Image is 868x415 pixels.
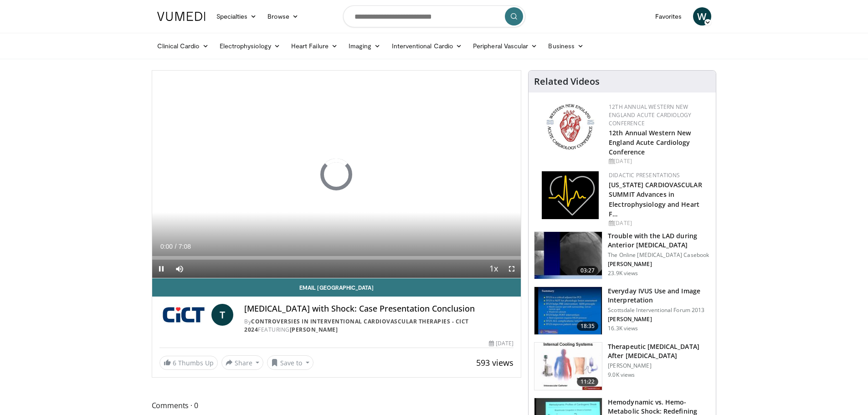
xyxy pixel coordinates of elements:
a: Business [543,37,589,55]
a: Imaging [343,37,386,55]
a: Interventional Cardio [386,37,468,55]
a: W [693,7,711,26]
div: [DATE] [609,219,709,227]
div: [DATE] [489,339,514,348]
span: Comments 0 [152,400,522,411]
a: Peripheral Vascular [467,37,543,55]
button: Playback Rate [484,260,503,278]
div: By FEATURING [244,318,514,334]
img: dTBemQywLidgNXR34xMDoxOjA4MTsiGN.150x105_q85_crop-smart_upscale.jpg [534,287,602,334]
a: Heart Failure [286,37,343,55]
span: 7:08 [179,243,191,250]
span: 03:27 [577,266,599,275]
a: Favorites [650,7,688,26]
span: 18:35 [577,322,599,331]
a: 18:35 Everyday IVUS Use and Image Interpretation Scottsdale Interventional Forum 2013 [PERSON_NAM... [534,287,710,335]
img: ABqa63mjaT9QMpl35hMDoxOmtxO3TYNt_2.150x105_q85_crop-smart_upscale.jpg [534,232,602,279]
video-js: Video Player [152,71,521,278]
h4: [MEDICAL_DATA] with Shock: Case Presentation Conclusion [244,304,514,314]
a: 12th Annual Western New England Acute Cardiology Conference [609,128,691,156]
a: [US_STATE] CARDIOVASCULAR SUMMIT Advances in Electrophysiology and Heart F… [609,180,702,218]
p: [PERSON_NAME] [608,362,710,369]
span: 593 views [476,357,514,368]
p: 9.0K views [608,371,635,379]
img: 1860aa7a-ba06-47e3-81a4-3dc728c2b4cf.png.150x105_q85_autocrop_double_scale_upscale_version-0.2.png [542,171,599,219]
img: 243698_0002_1.png.150x105_q85_crop-smart_upscale.jpg [534,343,602,390]
p: The Online [MEDICAL_DATA] Casebook [608,251,710,259]
span: 6 [173,359,176,367]
p: 16.3K views [608,325,638,332]
a: 03:27 Trouble with the LAD during Anterior [MEDICAL_DATA] The Online [MEDICAL_DATA] Casebook [PER... [534,231,710,280]
button: Pause [152,260,170,278]
a: Email [GEOGRAPHIC_DATA] [152,278,521,297]
button: Mute [170,260,189,278]
button: Fullscreen [503,260,521,278]
img: VuMedi Logo [157,12,205,21]
h4: Related Videos [534,76,600,87]
div: Progress Bar [152,256,521,260]
a: [PERSON_NAME] [290,326,338,333]
a: T [211,304,233,326]
a: 12th Annual Western New England Acute Cardiology Conference [609,103,691,127]
p: 23.9K views [608,270,638,277]
input: Search topics, interventions [343,5,525,27]
p: [PERSON_NAME] [608,316,710,323]
button: Save to [267,355,313,370]
span: / [175,243,177,250]
h3: Trouble with the LAD during Anterior [MEDICAL_DATA] [608,231,710,250]
a: 11:22 Therapeutic [MEDICAL_DATA] After [MEDICAL_DATA] [PERSON_NAME] 9.0K views [534,342,710,390]
a: Controversies in Interventional Cardiovascular Therapies - CICT 2024 [244,318,469,333]
a: 6 Thumbs Up [159,356,218,370]
h3: Everyday IVUS Use and Image Interpretation [608,287,710,305]
img: Controversies in Interventional Cardiovascular Therapies - CICT 2024 [159,304,208,326]
div: [DATE] [609,157,709,165]
p: [PERSON_NAME] [608,261,710,268]
div: Didactic Presentations [609,171,709,179]
a: Specialties [211,7,262,26]
a: Clinical Cardio [152,37,214,55]
h3: Therapeutic [MEDICAL_DATA] After [MEDICAL_DATA] [608,342,710,360]
img: 0954f259-7907-4053-a817-32a96463ecc8.png.150x105_q85_autocrop_double_scale_upscale_version-0.2.png [545,103,596,151]
a: Electrophysiology [214,37,286,55]
a: Browse [262,7,304,26]
p: Scottsdale Interventional Forum 2013 [608,307,710,314]
span: 11:22 [577,377,599,386]
button: Share [221,355,264,370]
span: 0:00 [160,243,173,250]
